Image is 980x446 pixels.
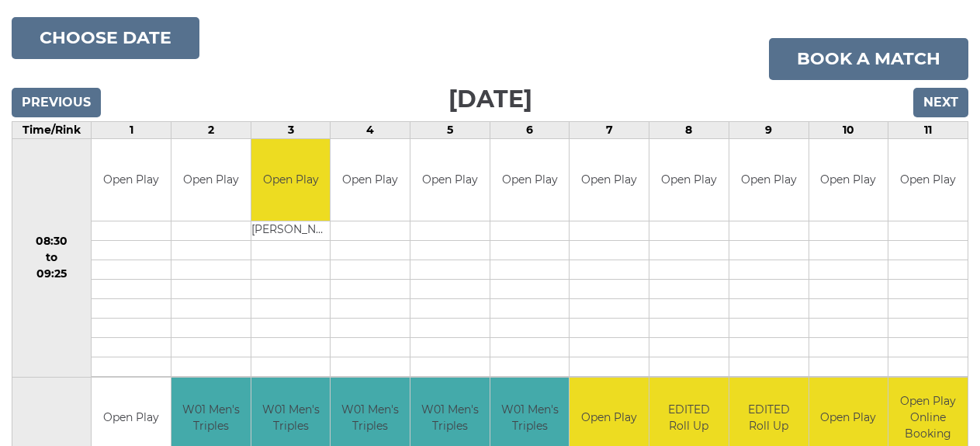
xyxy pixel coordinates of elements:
[649,139,729,221] td: Open Play
[809,139,888,221] td: Open Play
[92,139,171,221] td: Open Play
[570,122,649,139] td: 7
[331,139,410,221] td: Open Play
[12,88,101,117] input: Previous
[251,122,331,139] td: 3
[171,122,251,139] td: 2
[649,122,729,139] td: 8
[171,139,251,221] td: Open Play
[888,139,968,221] td: Open Play
[251,139,331,221] td: Open Play
[331,122,410,139] td: 4
[490,139,570,221] td: Open Play
[92,122,171,139] td: 1
[490,122,570,139] td: 6
[410,139,490,221] td: Open Play
[729,122,809,139] td: 9
[12,17,199,59] button: Choose date
[570,139,649,221] td: Open Play
[769,38,968,80] a: Book a match
[729,139,809,221] td: Open Play
[913,88,968,117] input: Next
[888,122,968,139] td: 11
[410,122,490,139] td: 5
[251,221,331,240] td: [PERSON_NAME]
[12,139,92,378] td: 08:30 to 09:25
[809,122,888,139] td: 10
[12,122,92,139] td: Time/Rink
